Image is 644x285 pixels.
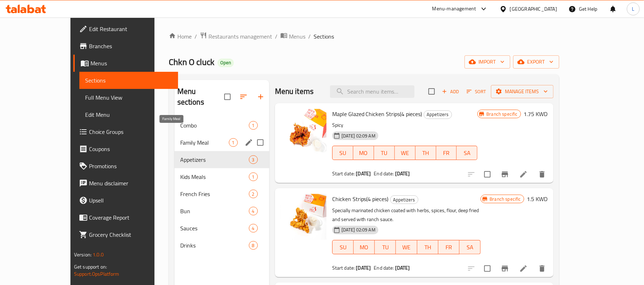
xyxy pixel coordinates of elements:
span: Grocery Checklist [89,230,172,239]
h6: 1.75 KWD [524,109,548,119]
button: Manage items [491,85,554,98]
span: 2 [249,191,257,197]
div: items [249,241,258,250]
div: Kids Meals [180,172,249,181]
a: Home [169,32,192,41]
span: Sort [467,87,486,96]
span: Drinks [180,241,249,250]
img: Maple Glazed Chicken Strips(4 pieces) [281,109,326,155]
span: Branches [89,42,172,50]
span: WE [398,148,413,158]
span: Menus [90,59,172,67]
span: Branch specific [483,111,520,117]
a: Edit Menu [79,106,178,123]
a: Edit Restaurant [73,20,178,37]
span: Start date: [332,169,355,178]
button: export [513,55,559,69]
button: WE [396,240,417,254]
a: Coverage Report [73,209,178,226]
div: Bun4 [174,202,269,220]
a: Sections [79,72,178,89]
span: 1 [249,174,257,180]
button: FR [438,240,459,254]
button: FR [436,146,457,160]
button: MO [354,240,375,254]
button: Branch-specific-item [496,260,513,277]
h2: Menu sections [177,86,224,107]
span: Coupons [89,145,172,153]
span: Edit Restaurant [89,25,172,33]
span: 1.0.0 [93,250,104,259]
span: Sections [314,32,334,41]
span: WE [399,242,414,252]
a: Choice Groups [73,123,178,140]
span: Promotions [89,162,172,170]
a: Full Menu View [79,89,178,106]
button: TU [375,240,396,254]
button: delete [534,166,551,183]
span: Appetizers [424,110,452,119]
div: items [249,155,258,164]
li: / [308,32,311,41]
span: Select all sections [220,89,235,104]
button: SA [457,146,477,160]
button: Add [439,86,462,97]
span: export [519,57,554,66]
span: import [470,57,505,66]
div: Appetizers [390,195,418,204]
span: Menu disclaimer [89,179,172,187]
span: SA [459,148,475,158]
button: TH [416,146,436,160]
div: Open [217,59,234,67]
div: Drinks8 [174,237,269,254]
b: [DATE] [395,263,410,272]
div: items [249,207,258,215]
div: French Fries [180,190,249,198]
div: Appetizers3 [174,151,269,168]
div: French Fries2 [174,185,269,202]
span: Add item [439,86,462,97]
span: Open [217,60,234,66]
button: SA [459,240,481,254]
b: [DATE] [356,169,371,178]
span: FR [439,148,454,158]
span: Chkn O cluck [169,54,215,70]
button: delete [534,260,551,277]
div: Combo1 [174,117,269,134]
span: Sort sections [235,88,252,105]
span: Appetizers [180,155,249,164]
img: Chicken Strips(4 pieces) [281,194,326,240]
span: Combo [180,121,249,130]
li: / [275,32,277,41]
span: L [632,5,634,13]
button: Add section [252,88,269,105]
span: Maple Glazed Chicken Strips(4 pieces) [332,109,422,119]
span: Chicken Strips(4 pieces) [332,194,389,204]
p: Specially marinated chicken coated with herbs, spices, flour, deep fried and served with ranch sa... [332,206,481,224]
div: Menu-management [432,5,476,13]
h6: 1.5 KWD [527,194,548,204]
div: Kids Meals1 [174,168,269,185]
span: TU [378,242,393,252]
a: Edit menu item [519,170,528,179]
span: Start date: [332,263,355,272]
span: Select to update [480,167,495,182]
button: SU [332,146,353,160]
span: [DATE] 02:09 AM [339,132,378,139]
div: Bun [180,207,249,215]
h2: Menu items [275,86,314,97]
a: Branches [73,37,178,55]
div: items [249,172,258,181]
span: SU [335,148,350,158]
a: Support.OpsPlatform [74,269,119,279]
span: Sort items [462,86,491,97]
a: Edit menu item [519,264,528,273]
button: Branch-specific-item [496,166,513,183]
span: TH [418,148,433,158]
span: Family Meal [180,138,229,147]
div: items [229,138,238,147]
span: Menus [289,32,305,41]
a: Menu disclaimer [73,175,178,192]
button: WE [395,146,416,160]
